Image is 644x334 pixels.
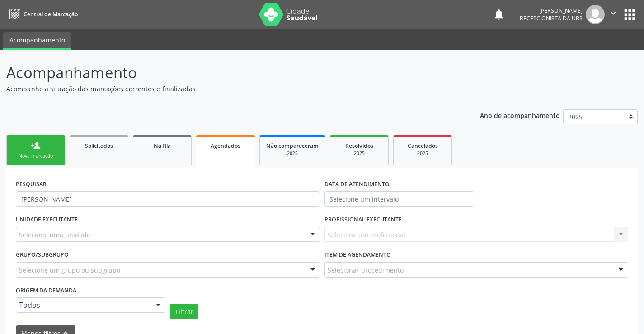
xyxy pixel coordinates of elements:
label: Grupo/Subgrupo [16,248,69,262]
button: Filtrar [170,304,198,319]
p: Acompanhe a situação das marcações correntes e finalizadas [6,84,448,94]
span: Central de Marcação [24,10,78,18]
input: Selecione um intervalo [324,191,474,207]
label: PESQUISAR [16,177,47,191]
a: Central de Marcação [6,7,78,22]
div: 2025 [266,150,319,157]
span: Selecionar procedimento [328,265,404,275]
p: Ano de acompanhamento [480,109,560,121]
label: Origem da demanda [16,284,76,298]
label: PROFISSIONAL EXECUTANTE [324,213,402,227]
span: Não compareceram [266,142,319,150]
input: Nome, CNS [16,191,320,207]
label: UNIDADE EXECUTANTE [16,213,78,227]
span: Selecione uma unidade [19,230,90,240]
div: [PERSON_NAME] [520,7,583,14]
div: 2025 [337,150,382,157]
i:  [608,8,618,18]
a: Acompanhamento [3,32,71,50]
span: Recepcionista da UBS [520,14,583,22]
div: Nova marcação [13,153,58,160]
button: apps [622,7,638,23]
span: Solicitados [85,142,113,150]
span: Resolvidos [345,142,373,150]
button: notifications [493,8,505,21]
div: person_add [31,141,41,151]
span: Cancelados [408,142,438,150]
button:  [605,5,622,24]
img: img [586,5,605,24]
span: Agendados [211,142,240,150]
div: 2025 [400,150,445,157]
span: Selecione um grupo ou subgrupo [19,265,120,275]
label: DATA DE ATENDIMENTO [324,177,390,191]
span: Na fila [154,142,171,150]
span: Todos [19,301,147,310]
label: Item de agendamento [324,248,391,262]
p: Acompanhamento [6,61,448,84]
